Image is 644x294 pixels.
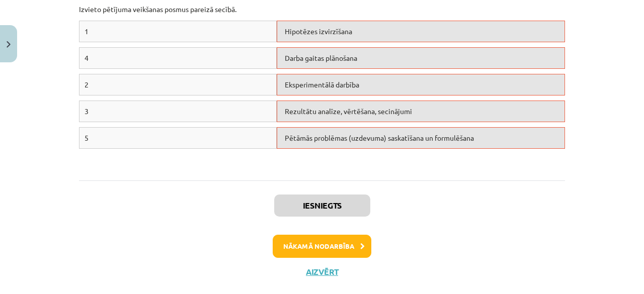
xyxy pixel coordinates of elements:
[277,47,565,69] div: Darba gaitas plānošana
[79,4,565,15] p: Izvieto pētījuma veikšanas posmus pareizā secībā.
[274,194,370,217] button: Iesniegts
[277,127,565,149] div: Pētāmās problēmas (uzdevuma) saskatīšana un formulēšana
[277,21,565,42] div: Hipotēzes izvirzīšana
[79,74,277,95] div: 2
[79,127,277,149] div: 5
[7,41,11,48] img: icon-close-lesson-0947bae3869378f0d4975bcd49f059093ad1ed9edebbc8119c70593378902aed.svg
[79,101,277,122] div: 3
[277,74,565,95] div: Eksperimentālā darbība
[79,47,277,69] div: 4
[277,101,565,122] div: Rezultātu analīze, vērtēšana, secinājumi
[273,235,371,258] button: Nākamā nodarbība
[79,21,277,42] div: 1
[303,267,341,277] button: Aizvērt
